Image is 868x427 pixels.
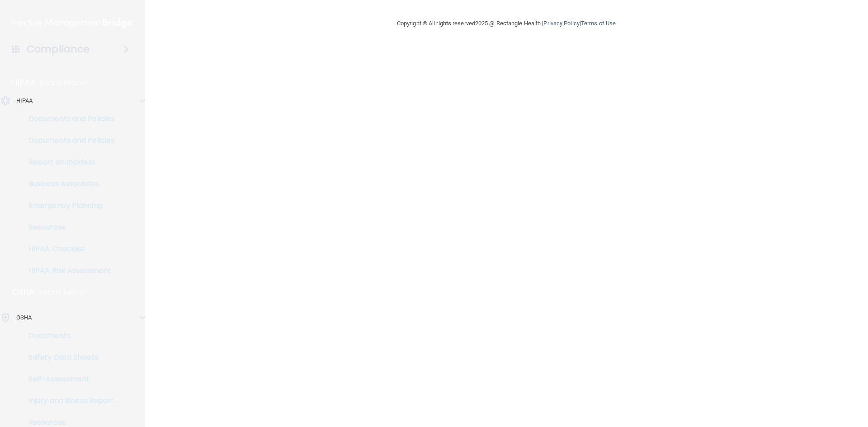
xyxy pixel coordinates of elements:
[341,9,671,38] div: Copyright © All rights reserved 2025 @ Rectangle Health | |
[6,331,129,340] p: Documents
[543,20,579,27] a: Privacy Policy
[6,375,129,384] p: Self-Assessment
[12,287,35,298] p: OSHA
[11,14,134,32] img: PMB logo
[581,20,616,27] a: Terms of Use
[39,287,87,298] p: Learn More!
[6,223,129,232] p: Resources
[12,77,35,88] p: HIPAA
[40,77,88,88] p: Learn More!
[6,396,129,405] p: Injury and Illness Report
[6,114,129,123] p: Documents and Policies
[6,179,129,188] p: Business Associates
[6,353,129,362] p: Safety Data Sheets
[6,158,129,167] p: Report an Incident
[16,312,32,323] p: OSHA
[16,95,33,106] p: HIPAA
[27,43,90,56] h4: Compliance
[6,266,129,275] p: HIPAA Risk Assessment
[6,136,129,145] p: Documents and Policies
[6,201,129,210] p: Emergency Planning
[6,418,129,427] p: Resources
[6,244,129,253] p: HIPAA Checklist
